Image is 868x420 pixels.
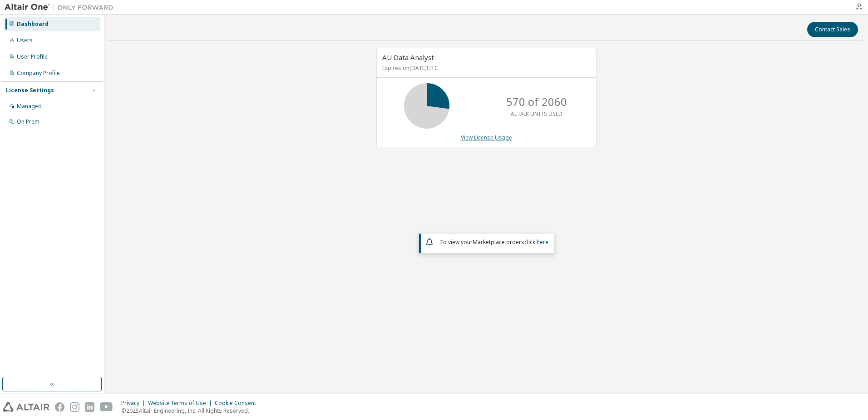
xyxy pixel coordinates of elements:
img: Altair One [5,3,118,12]
span: AU Data Analyst [382,53,434,62]
img: facebook.svg [55,402,64,412]
img: youtube.svg [100,402,113,412]
div: Managed [17,103,42,110]
div: License Settings [6,87,54,94]
img: altair_logo.svg [3,402,49,412]
p: Expires on [DATE] UTC [382,64,588,72]
div: On Prem [17,118,39,125]
p: 570 of 2060 [506,94,567,110]
div: Privacy [121,400,148,407]
div: Cookie Consent [215,400,261,407]
em: Marketplace orders [473,238,524,246]
a: View License Usage [461,134,512,141]
p: © 2025 Altair Engineering, Inc. All Rights Reserved. [121,407,261,415]
img: instagram.svg [70,402,79,412]
div: Users [17,37,33,44]
p: ALTAIR UNITS USED [511,110,562,118]
div: Website Terms of Use [148,400,215,407]
button: Contact Sales [807,22,858,37]
div: Dashboard [17,20,49,28]
img: linkedin.svg [85,402,94,412]
span: To view your click [440,238,548,246]
div: User Profile [17,53,48,60]
div: Company Profile [17,70,60,77]
a: here [537,238,548,246]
